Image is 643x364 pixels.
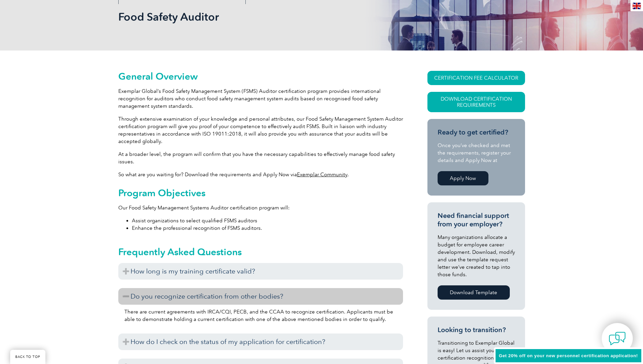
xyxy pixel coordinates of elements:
[118,204,403,211] p: Our Food Safety Management Systems Auditor certification program will:
[609,330,626,347] img: contact-chat.png
[632,3,641,9] img: en
[438,285,510,300] a: Download Template
[118,288,403,305] h3: Do you recognize certification from other bodies?
[118,71,403,82] h2: General Overview
[118,187,403,198] h2: Program Objectives
[499,353,638,358] span: Get 20% off on your new personnel certification application!
[438,211,515,228] h3: Need financial support from your employer?
[118,246,403,257] h2: Frequently Asked Questions
[438,234,515,278] p: Many organizations allocate a budget for employee career development. Download, modify and use th...
[118,87,403,110] p: Exemplar Global’s Food Safety Management System (FSMS) Auditor certification program provides int...
[438,171,488,185] a: Apply Now
[118,333,403,350] h3: How do I check on the status of my application for certification?
[438,128,515,137] h3: Ready to get certified?
[118,263,403,280] h3: How long is my training certificate valid?
[124,308,397,323] p: There are current agreements with IRCA/CQI, PECB, and the CCAA to recognize certification. Applic...
[118,171,403,178] p: So what are you waiting for? Download the requirements and Apply Now via .
[10,350,45,364] a: BACK TO TOP
[427,92,525,112] a: Download Certification Requirements
[118,150,403,165] p: At a broader level, the program will confirm that you have the necessary capabilities to effectiv...
[438,142,515,164] p: Once you’ve checked and met the requirements, register your details and Apply Now at
[118,115,403,145] p: Through extensive examination of your knowledge and personal attributes, our Food Safety Manageme...
[297,171,347,178] a: Exemplar Community
[427,71,525,85] a: CERTIFICATION FEE CALCULATOR
[132,217,403,224] li: Assist organizations to select qualified FSMS auditors
[438,326,515,334] h3: Looking to transition?
[118,10,379,23] h1: Food Safety Auditor
[132,224,403,232] li: Enhance the professional recognition of FSMS auditors.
